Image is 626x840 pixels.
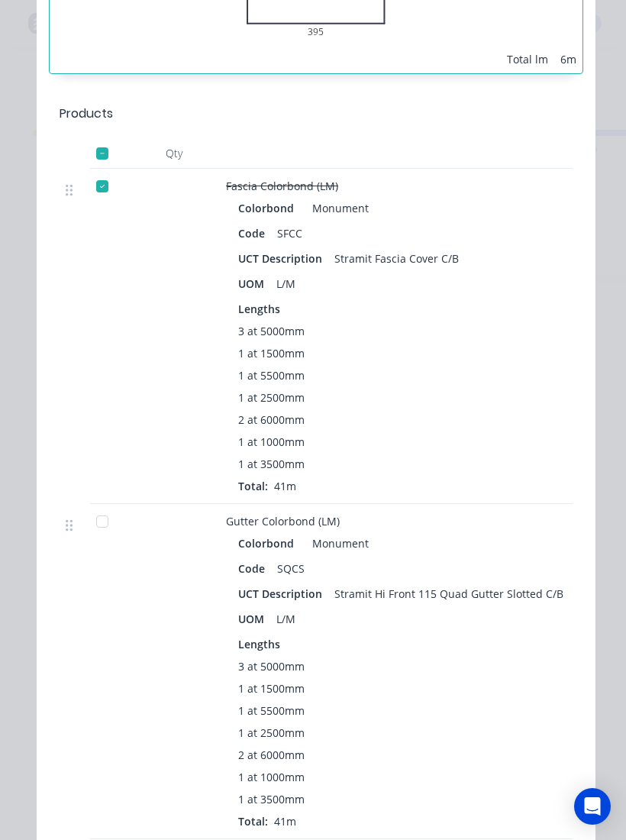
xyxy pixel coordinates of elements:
span: 3 at 5000mm [238,323,305,339]
div: Monument [306,532,369,554]
div: Stramit Fascia Cover C/B [328,247,465,270]
div: UCT Description [238,583,328,605]
span: 1 at 1000mm [238,769,305,785]
span: Gutter Colorbond (LM) [226,514,340,528]
span: Total: [238,479,268,493]
span: Fascia Colorbond (LM) [226,179,338,193]
div: Qty [128,138,220,169]
div: Monument [306,197,369,219]
span: 1 at 1000mm [238,434,305,450]
div: Colorbond [238,532,300,554]
span: 41m [268,814,302,829]
span: 1 at 3500mm [238,456,305,472]
div: Total lm [507,51,548,67]
span: 41m [268,479,302,493]
div: UCT Description [238,247,328,270]
span: 1 at 2500mm [238,389,305,405]
div: 6m [560,51,576,67]
div: Stramit Hi Front 115 Quad Gutter Slotted C/B [328,583,570,605]
div: SFCC [271,222,308,244]
div: L/M [270,608,302,630]
div: Open Intercom Messenger [574,788,611,825]
span: 3 at 5000mm [238,658,305,674]
span: Lengths [238,301,280,317]
div: UOM [238,608,270,630]
span: 1 at 5500mm [238,703,305,719]
span: 1 at 1500mm [238,680,305,696]
span: Lengths [238,636,280,652]
span: 1 at 1500mm [238,345,305,361]
span: Total: [238,814,268,829]
span: 1 at 5500mm [238,367,305,383]
div: Colorbond [238,197,300,219]
div: Code [238,557,271,580]
span: 2 at 6000mm [238,412,305,428]
div: SQCS [271,557,311,580]
span: 1 at 2500mm [238,725,305,741]
span: 2 at 6000mm [238,747,305,763]
div: Products [60,105,113,123]
div: L/M [270,273,302,295]
div: UOM [238,273,270,295]
span: 1 at 3500mm [238,791,305,807]
div: Code [238,222,271,244]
